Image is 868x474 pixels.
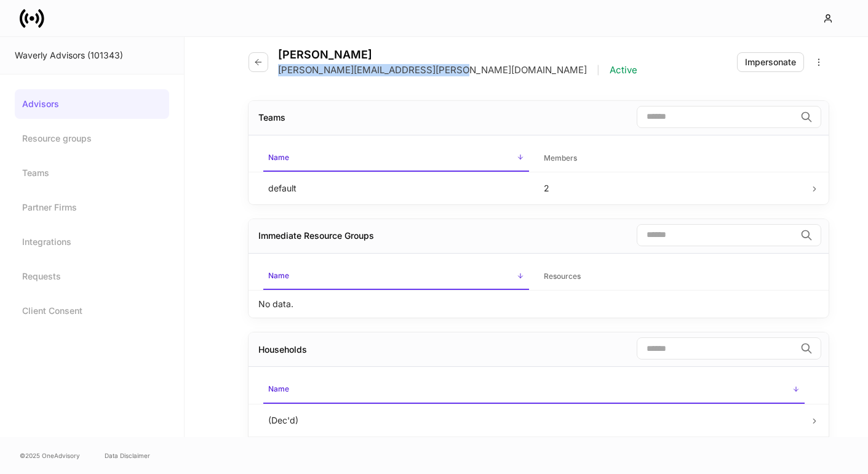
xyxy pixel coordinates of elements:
[268,151,289,163] h6: Name
[15,262,169,291] a: Requests
[15,89,169,119] a: Advisors
[737,52,804,72] button: Impersonate
[534,172,810,204] td: 2
[15,227,169,257] a: Integrations
[278,48,637,62] h4: [PERSON_NAME]
[258,436,810,469] td: (Dec'd)
[544,270,581,282] h6: Resources
[263,263,529,290] span: Name
[15,158,169,188] a: Teams
[745,56,796,68] div: Impersonate
[268,270,289,281] h6: Name
[15,296,169,326] a: Client Consent
[597,64,600,76] p: |
[544,152,577,164] h6: Members
[258,230,374,242] div: Immediate Resource Groups
[539,146,805,171] span: Members
[258,404,810,436] td: (Dec'd)
[263,377,805,403] span: Name
[15,49,169,62] div: Waverly Advisors (101343)
[105,451,150,460] a: Data Disclaimer
[15,124,169,153] a: Resource groups
[258,111,285,124] div: Teams
[15,193,169,222] a: Partner Firms
[258,298,293,310] p: No data.
[258,172,534,204] td: default
[278,64,587,76] p: [PERSON_NAME][EMAIL_ADDRESS][PERSON_NAME][DOMAIN_NAME]
[258,343,307,356] div: Households
[610,64,637,76] p: Active
[20,451,80,460] span: © 2025 OneAdvisory
[268,383,289,395] h6: Name
[539,264,805,289] span: Resources
[263,145,529,172] span: Name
